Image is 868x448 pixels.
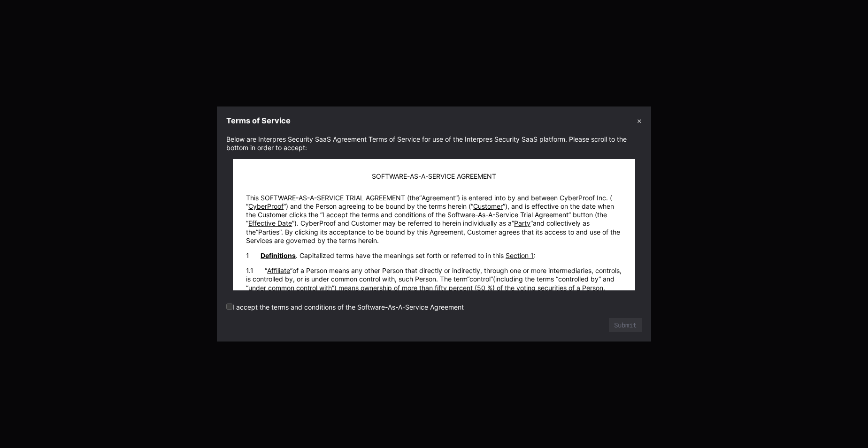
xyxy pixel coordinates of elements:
span: Effective Date [246,219,294,227]
li: of a Person means any other Person that directly or indirectly, through one or more intermediarie... [246,266,622,292]
span: Agreement [419,194,458,202]
button: Submit [609,318,642,332]
div: Below are Interpres Security SaaS Agreement Terms of Service for use of the Interpres Security Sa... [226,135,642,152]
span: Customer [471,202,505,210]
span: CyberProof [246,202,286,210]
button: ✕ [637,116,642,126]
p: This SOFTWARE-AS-A-SERVICE TRIAL AGREEMENT (the ) is entered into by and between CyberProof Inc. ... [246,194,622,245]
span: Definitions [261,251,296,259]
span: Section 1 [506,251,534,259]
h3: Terms of Service [226,116,291,126]
span: Party [512,219,533,227]
input: I accept the terms and conditions of the Software-As-A-Service Agreement [226,304,232,310]
span: Affiliate [265,266,292,274]
label: I accept the terms and conditions of the Software-As-A-Service Agreement [226,303,464,311]
div: SOFTWARE-AS-A-SERVICE AGREEMENT [246,172,622,181]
